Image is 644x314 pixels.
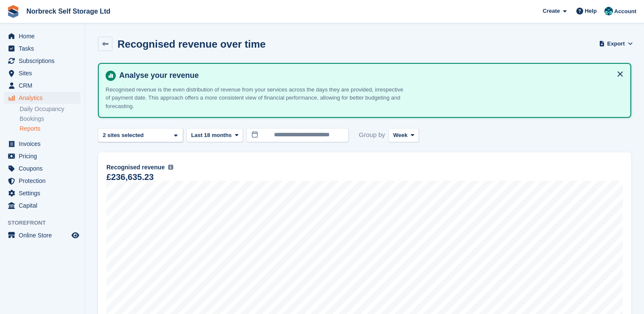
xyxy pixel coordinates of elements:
span: CRM [19,80,70,91]
span: Help [585,7,597,15]
a: menu [4,30,80,42]
span: Invoices [19,138,70,150]
a: menu [4,163,80,174]
span: Export [607,40,625,48]
a: menu [4,80,80,91]
a: menu [4,229,80,241]
span: Tasks [19,43,70,54]
div: 2 sites selected [101,131,147,140]
a: menu [4,200,80,211]
a: menu [4,175,80,187]
button: Week [389,128,419,142]
span: Create [543,7,560,15]
img: icon-info-grey-7440780725fd019a000dd9b08b2336e03edf1995a4989e88bcd33f0948082b44.svg [168,165,173,170]
h4: Analyse your revenue [116,71,624,80]
span: Recognised revenue [106,163,165,172]
span: Coupons [19,163,70,174]
a: Daily Occupancy [20,105,80,113]
a: menu [4,67,80,79]
span: Settings [19,187,70,199]
img: Sally King [604,7,613,15]
a: Reports [20,125,80,133]
span: Online Store [19,229,70,241]
span: Pricing [19,150,70,162]
a: menu [4,138,80,150]
a: menu [4,43,80,54]
a: menu [4,92,80,104]
span: Capital [19,200,70,211]
span: Subscriptions [19,55,70,67]
a: Bookings [20,115,80,123]
a: menu [4,55,80,67]
button: Export [601,37,631,51]
a: Preview store [70,230,80,240]
span: Account [614,7,636,16]
p: Recognised revenue is the even distribution of revenue from your services across the days they ar... [106,86,404,111]
span: Analytics [19,92,70,104]
button: Last 18 months [186,128,243,142]
span: Sites [19,67,70,79]
a: Norbreck Self Storage Ltd [23,4,114,18]
span: Protection [19,175,70,187]
span: Home [19,30,70,42]
span: Storefront [8,219,85,227]
span: Last 18 months [191,131,232,140]
img: stora-icon-8386f47178a22dfd0bd8f6a31ec36ba5ce8667c1dd55bd0f319d3a0aa187defe.svg [7,5,20,18]
a: menu [4,150,80,162]
h2: Recognised revenue over time [117,38,266,50]
span: Group by [359,128,385,142]
span: Week [393,131,408,140]
a: menu [4,187,80,199]
div: £236,635.23 [106,174,154,181]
